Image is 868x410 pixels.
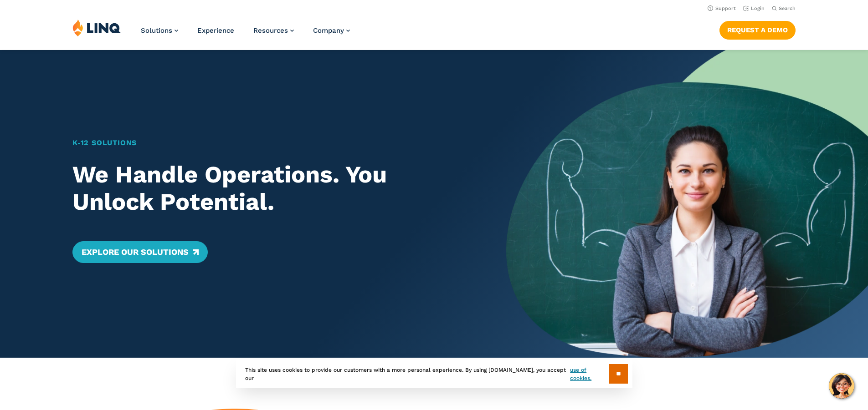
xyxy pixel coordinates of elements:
img: Home Banner [506,50,868,358]
a: Experience [197,26,234,35]
a: Request a Demo [719,21,796,39]
a: Company [313,26,350,35]
a: Resources [253,26,294,35]
nav: Button Navigation [719,19,796,39]
h1: K‑12 Solutions [72,137,471,148]
a: Support [708,5,736,11]
span: Solutions [141,26,172,35]
a: Login [743,5,765,11]
h2: We Handle Operations. You Unlock Potential. [72,161,471,216]
nav: Primary Navigation [141,19,350,49]
span: Company [313,26,344,35]
button: Hello, have a question? Let’s chat. [829,373,854,399]
div: This site uses cookies to provide our customers with a more personal experience. By using [DOMAIN... [236,359,632,388]
a: use of cookies. [570,366,609,382]
img: LINQ | K‑12 Software [72,19,121,36]
span: Search [779,5,796,11]
span: Resources [253,26,288,35]
button: Open Search Bar [772,5,796,12]
a: Solutions [141,26,178,35]
a: Explore Our Solutions [72,241,208,263]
